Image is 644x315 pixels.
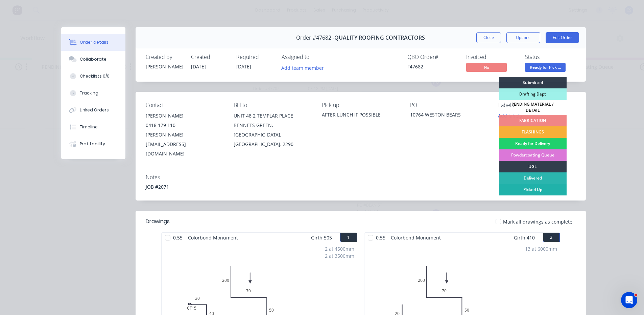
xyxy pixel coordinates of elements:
[407,63,458,70] div: F47682
[311,233,332,243] span: Girth 505
[146,111,223,121] div: [PERSON_NAME]
[373,233,388,243] span: 0.55
[499,138,567,149] div: Ready for Delivery
[80,73,110,79] div: Checklists 0/0
[282,54,349,60] div: Assigned to
[146,174,576,181] div: Notes
[499,77,567,88] div: Submitted
[499,100,567,115] div: PENDING MATERIAL / DETAIL
[146,111,223,159] div: [PERSON_NAME]0418 179 110[PERSON_NAME][EMAIL_ADDRESS][DOMAIN_NAME]
[146,63,183,70] div: [PERSON_NAME]
[506,32,540,43] button: Options
[282,63,328,72] button: Add team member
[499,115,567,126] div: FABRICATION
[296,35,334,41] span: Order #47682 -
[191,54,228,60] div: Created
[499,184,567,195] div: Picked Up
[185,233,241,243] span: Colorbond Monument
[388,233,444,243] span: Colorbond Monument
[61,68,125,85] button: Checklists 0/0
[334,35,425,41] span: QUALITY ROOFING CONTRACTORS
[146,183,576,190] div: JOB #2071
[234,111,311,149] div: UNIT 48 2 TEMPLAR PLACEBENNETS GREEN, [GEOGRAPHIC_DATA], [GEOGRAPHIC_DATA], 2290
[234,102,311,108] div: Bill to
[191,63,206,70] span: [DATE]
[325,245,354,252] div: 2 at 4500mm
[514,233,535,243] span: Girth 410
[499,172,567,184] div: Delivered
[322,102,399,108] div: Pick up
[410,102,487,108] div: PO
[499,149,567,161] div: Powdercoating Queue
[80,56,106,62] div: Collaborate
[621,292,637,308] iframe: Intercom live chat
[80,90,98,96] div: Tracking
[170,233,185,243] span: 0.55
[61,119,125,135] button: Timeline
[234,121,311,149] div: BENNETS GREEN, [GEOGRAPHIC_DATA], [GEOGRAPHIC_DATA], 2290
[146,102,223,108] div: Contact
[80,141,105,147] div: Profitability
[146,130,223,159] div: [PERSON_NAME][EMAIL_ADDRESS][DOMAIN_NAME]
[234,111,311,121] div: UNIT 48 2 TEMPLAR PLACE
[546,32,579,43] button: Edit Order
[236,54,273,60] div: Required
[325,252,354,259] div: 2 at 3500mm
[499,126,567,138] div: FLASHINGS
[543,233,560,242] button: 2
[61,34,125,51] button: Order details
[146,217,170,226] div: Drawings
[61,51,125,68] button: Collaborate
[525,54,576,60] div: Status
[80,39,109,45] div: Order details
[340,233,357,242] button: 1
[476,32,501,43] button: Close
[61,135,125,152] button: Profitability
[499,88,567,100] div: Drafting Dept
[466,54,517,60] div: Invoiced
[525,245,557,252] div: 13 at 6000mm
[61,102,125,119] button: Linked Orders
[80,124,98,130] div: Timeline
[407,54,458,60] div: QBO Order #
[61,85,125,102] button: Tracking
[80,107,109,113] div: Linked Orders
[410,111,487,121] div: 10764 WESTON BEARS
[495,111,526,120] button: Add labels
[322,111,399,118] div: AFTER LUNCH IF POSSIBLE
[278,63,327,72] button: Add team member
[499,161,567,172] div: UGL
[525,63,566,73] button: Ready for Pick ...
[146,121,223,130] div: 0418 179 110
[146,54,183,60] div: Created by
[236,63,251,70] span: [DATE]
[525,63,566,71] span: Ready for Pick ...
[498,102,576,108] div: Labels
[466,63,507,71] span: No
